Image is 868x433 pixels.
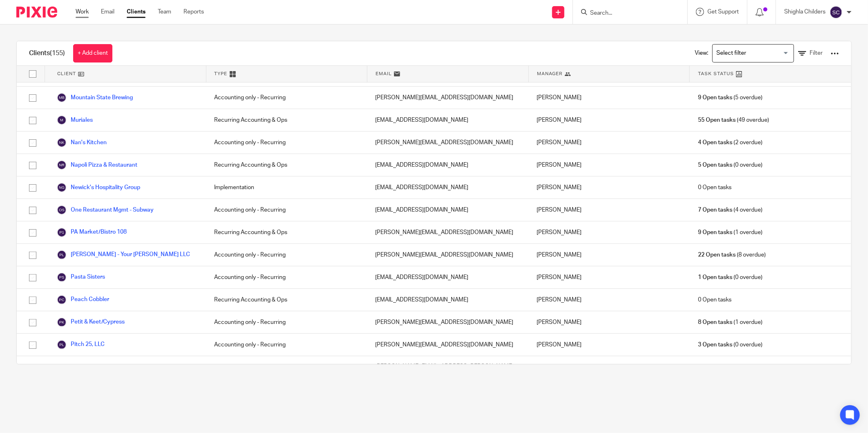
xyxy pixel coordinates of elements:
img: svg%3E [57,93,67,103]
div: [PERSON_NAME] [528,109,690,131]
img: svg%3E [830,6,843,19]
span: (155) [50,50,65,56]
a: Nan's Kitchen [57,138,107,147]
div: [PERSON_NAME][EMAIL_ADDRESS][DOMAIN_NAME] [367,311,529,333]
div: Search for option [712,44,794,62]
a: + Add client [73,44,112,62]
span: (8 overdue) [698,251,766,259]
div: Accounting only - Recurring [206,334,367,356]
span: Get Support [707,9,739,15]
div: Accounting only - Recurring [206,356,367,385]
h1: Clients [29,49,65,58]
span: (5 overdue) [698,94,763,102]
div: [PERSON_NAME][EMAIL_ADDRESS][DOMAIN_NAME] [367,221,529,243]
span: Filter [810,50,823,56]
span: (0 overdue) [698,341,763,349]
span: 0 Open tasks [698,183,732,192]
span: (4 overdue) [698,206,763,214]
span: (2 overdue) [698,138,763,147]
a: Newick's Hospitality Group [57,183,140,192]
span: 1 Open tasks [698,273,732,281]
img: svg%3E [57,138,67,147]
div: View: [682,41,839,65]
img: svg%3E [57,160,67,170]
div: [PERSON_NAME] [528,356,690,385]
img: svg%3E [57,340,67,350]
div: [EMAIL_ADDRESS][DOMAIN_NAME] [367,109,529,131]
img: svg%3E [57,183,67,192]
div: [PERSON_NAME][EMAIL_ADDRESS][DOMAIN_NAME] [367,244,529,266]
a: Team [158,8,171,16]
a: Napoli Pizza & Restaurant [57,160,137,170]
div: [PERSON_NAME] [528,176,690,199]
div: Accounting only - Recurring [206,132,367,154]
a: Pasta Sisters [57,272,105,282]
div: [PERSON_NAME][EMAIL_ADDRESS][DOMAIN_NAME] [367,132,529,154]
div: [EMAIL_ADDRESS][DOMAIN_NAME] [367,199,529,221]
span: 55 Open tasks [698,116,736,124]
div: [PERSON_NAME] [528,154,690,176]
div: [PERSON_NAME] [528,87,690,109]
div: [PERSON_NAME] [528,132,690,154]
span: Email [376,70,392,77]
div: Accounting only - Recurring [206,199,367,221]
a: Email [101,8,114,16]
img: svg%3E [57,205,67,215]
img: svg%3E [57,228,67,237]
span: Client [57,70,76,77]
span: (1 overdue) [698,318,763,326]
div: [PERSON_NAME] [528,266,690,288]
input: Select all [25,66,40,82]
div: [EMAIL_ADDRESS][DOMAIN_NAME] [367,289,529,311]
a: Work [76,8,89,16]
a: Peach Cobbler [57,295,109,305]
div: [PERSON_NAME][EMAIL_ADDRESS][DOMAIN_NAME] [367,87,529,109]
div: [PERSON_NAME][EMAIL_ADDRESS][DOMAIN_NAME] [367,334,529,356]
span: 9 Open tasks [698,94,732,102]
input: Search [589,10,663,17]
span: 5 Open tasks [698,161,732,169]
div: [PERSON_NAME][EMAIL_ADDRESS][PERSON_NAME][DOMAIN_NAME] [367,356,529,385]
div: Recurring Accounting & Ops [206,109,367,131]
div: [PERSON_NAME] [528,244,690,266]
span: 4 Open tasks [698,138,732,147]
div: Recurring Accounting & Ops [206,221,367,243]
div: [PERSON_NAME] [528,334,690,356]
img: svg%3E [57,115,67,125]
div: [PERSON_NAME] [528,289,690,311]
div: Recurring Accounting & Ops [206,154,367,176]
p: Shighla Childers [784,8,825,16]
span: 3 Open tasks [698,341,732,349]
span: (0 overdue) [698,273,763,281]
div: [EMAIL_ADDRESS][DOMAIN_NAME] [367,154,529,176]
img: svg%3E [57,317,67,327]
a: Pitch 25, LLC [57,340,105,350]
span: Manager [537,70,563,77]
div: [EMAIL_ADDRESS][DOMAIN_NAME] [367,266,529,288]
div: Accounting only - Recurring [206,311,367,333]
a: PA Market/Bistro 108 [57,228,127,237]
a: One Restaurant Mgmt - Subway [57,205,154,215]
span: 22 Open tasks [698,251,736,259]
img: svg%3E [57,272,67,282]
div: Accounting only - Recurring [206,87,367,109]
span: Task Status [698,70,734,77]
a: Clients [127,8,145,16]
span: (1 overdue) [698,228,763,237]
span: 9 Open tasks [698,228,732,237]
span: (49 overdue) [698,116,769,124]
span: 8 Open tasks [698,318,732,326]
div: [PERSON_NAME] [528,221,690,243]
div: Recurring Accounting & Ops [206,289,367,311]
img: Pixie [16,7,57,18]
a: Reports [183,8,204,16]
img: svg%3E [57,250,67,260]
div: [PERSON_NAME] [528,311,690,333]
a: [PERSON_NAME] - Your [PERSON_NAME] LLC [57,250,190,260]
a: Petit & Keet/Cypress [57,317,125,327]
div: [EMAIL_ADDRESS][DOMAIN_NAME] [367,176,529,199]
span: 7 Open tasks [698,206,732,214]
a: Muriales [57,115,93,125]
img: svg%3E [57,295,67,305]
a: Mountain State Brewing [57,93,133,103]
